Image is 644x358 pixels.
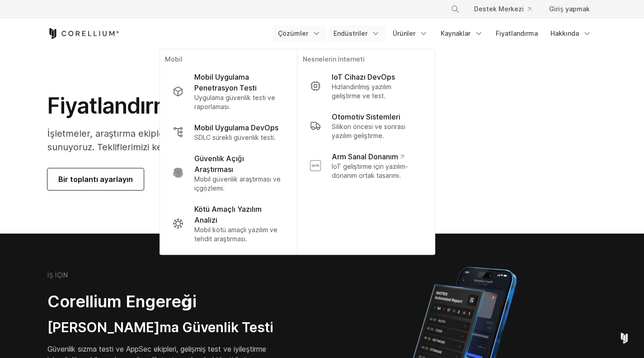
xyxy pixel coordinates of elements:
font: Fiyatlandırma ve Denemeler [47,92,328,119]
font: Mobil Uygulama Penetrasyon Testi [194,72,256,92]
a: Mobil Uygulama DevOps SDLC sürekli güvenlik testi. [165,117,291,148]
font: Destek Merkezi [474,5,524,13]
div: Gezinme Menüsü [273,25,597,42]
font: Ürünler [393,29,415,37]
button: Aramak [447,1,463,17]
font: Fiyatlandırma [496,29,538,37]
font: Güvenlik Açığı Araştırması [194,154,244,174]
font: IoT Cihazı DevOps [331,72,395,81]
font: İşletmeler, araştırma ekipleri, topluluk üyeleri ve IoT & Otomotiv için çözümler sunuyoruz. Tekli... [47,128,380,153]
font: Hakkında [550,29,579,37]
font: Otomotiv Sistemleri [331,112,400,121]
font: Arm Sanal Donanım [331,152,398,161]
a: Kötü Amaçlı Yazılım Analizi Mobil kötü amaçlı yazılım ve tehdit araştırması. [165,198,291,249]
font: Nesnelerin İnterneti [302,55,364,63]
div: Open Intercom Messenger [613,327,635,349]
font: Mobil güvenlik araştırması ve içgözlemi. [194,175,280,192]
font: Mobil [165,55,183,63]
a: Mobil Uygulama Penetrasyon Testi Uygulama güvenlik testi ve raporlaması. [165,66,291,117]
font: Çözümler [278,29,308,37]
font: İŞ İÇİN [47,271,68,279]
a: Bir toplantı ayarlayın [47,168,144,190]
a: IoT Cihazı DevOps Hızlandırılmış yazılım geliştirme ve test. [302,66,429,106]
font: Mobil Uygulama DevOps [194,123,278,132]
font: SDLC sürekli güvenlik testi. [194,134,275,141]
font: IoT geliştirme için yazılım-donanım ortak tasarımı. [331,162,408,179]
font: Uygulama güvenlik testi ve raporlaması. [194,94,275,110]
font: Mobil kötü amaçlı yazılım ve tehdit araştırması. [194,226,277,243]
font: Hızlandırılmış yazılım geliştirme ve test. [331,83,391,100]
font: [PERSON_NAME]ma Güvenlik Testi [47,319,273,335]
a: Corellium Ana Sayfası [47,28,119,39]
a: Güvenlik Açığı Araştırması Mobil güvenlik araştırması ve içgözlemi. [165,148,291,198]
a: Otomotiv Sistemleri Silikon öncesi ve sonrası yazılım geliştirme. [302,106,429,146]
font: Giriş yapmak [549,5,589,13]
font: Kaynaklar [441,29,470,37]
div: Gezinme Menüsü [440,1,597,17]
a: Arm Sanal Donanım IoT geliştirme için yazılım-donanım ortak tasarımı. [302,146,429,186]
font: Bir toplantı ayarlayın [58,175,133,184]
font: Kötü Amaçlı Yazılım Analizi [194,205,261,224]
font: Corellium Engereği [47,291,197,311]
font: Endüstriler [334,29,367,37]
font: Silikon öncesi ve sonrası yazılım geliştirme. [331,123,405,139]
